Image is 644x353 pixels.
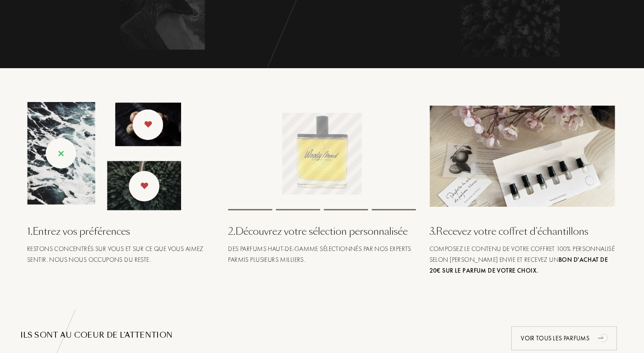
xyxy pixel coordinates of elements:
[595,329,613,347] div: animation
[511,326,617,350] div: Voir tous les parfums
[228,243,415,265] div: Des parfums haut-de-gamme sélectionnés par nos experts parmis plusieurs milliers.
[429,245,615,274] span: Composez le contenu de votre coffret 100% personnalisé selon [PERSON_NAME] envie et recevez un
[429,224,617,239] div: 3 . Recevez votre coffret d’échantillons
[20,330,624,341] div: ILS SONT au COEUR de l’attention
[429,106,617,207] img: box_landing_top.png
[228,224,415,239] div: 2 . Découvrez votre sélection personnalisée
[504,326,624,350] a: Voir tous les parfumsanimation
[27,102,181,210] img: landing_swipe.png
[27,224,215,239] div: 1 . Entrez vos préférences
[27,243,215,265] div: Restons concentrés sur vous et sur ce que vous aimez sentir. Nous nous occupons du reste.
